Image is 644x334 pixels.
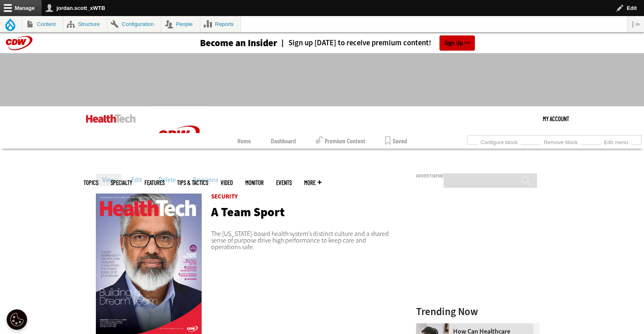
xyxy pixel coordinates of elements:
a: Configure block [477,137,521,146]
a: Edit menu [601,137,631,146]
iframe: advertisement [416,182,539,285]
a: Healthcare contact center [416,323,453,330]
a: Remove block [541,137,581,146]
a: Saved [385,133,407,149]
h3: Advertisement [416,174,539,178]
iframe: advertisement [172,61,472,98]
h3: Become an Insider [200,38,277,48]
a: Sign Up [439,35,475,51]
a: Sign up [DATE] to receive premium content! [277,39,431,47]
div: The [US_STATE]-based health system’s distinct culture and a shared sense of purpose drive high pe... [211,194,394,250]
a: Tips & Tactics [177,180,208,186]
a: Features [144,180,165,186]
img: Home [148,106,210,167]
a: CDW [148,161,210,169]
span: Specialty [111,180,132,186]
img: Home [86,114,136,123]
a: Dashboard [271,133,296,149]
span: Topics [84,180,98,186]
span: More [304,180,321,186]
a: Security [211,192,238,201]
a: People [161,16,200,32]
a: Events [276,180,292,186]
a: Content [22,16,63,32]
button: Vertical orientation [628,16,644,32]
button: Open Preferences [7,309,27,330]
a: Reports [200,16,241,32]
a: Home [237,133,251,149]
div: User menu [543,106,569,131]
div: Cookie Settings [7,309,27,330]
h3: Trending Now [416,306,539,317]
a: Video [221,180,233,186]
a: Structure [63,16,107,32]
a: Become an Insider [169,38,277,48]
a: A Team Sport [211,204,285,220]
a: Configuration [107,16,161,32]
a: My Account [543,106,569,131]
a: Premium Content [316,133,365,149]
a: MonITor [245,180,264,186]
